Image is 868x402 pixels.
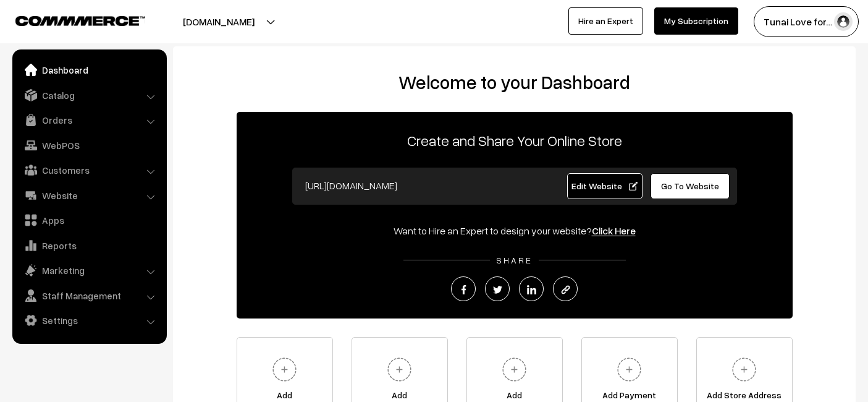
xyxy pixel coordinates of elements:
a: Apps [15,209,162,231]
a: Go To Website [651,173,730,199]
a: Hire an Expert [568,7,643,35]
div: Want to Hire an Expert to design your website? [237,223,793,238]
img: plus.svg [727,353,761,387]
a: WebPOS [15,134,162,156]
a: Website [15,184,162,207]
a: Staff Management [15,284,162,307]
a: Settings [15,309,162,331]
p: Create and Share Your Online Store [237,129,793,152]
span: Edit Website [571,181,638,191]
a: Click Here [592,225,636,237]
span: SHARE [490,255,539,265]
img: plus.svg [612,353,646,387]
h2: Welcome to your Dashboard [185,71,843,93]
img: COMMMERCE [15,16,145,25]
img: plus.svg [382,353,416,387]
a: Edit Website [567,173,643,199]
a: COMMMERCE [15,12,124,27]
a: Marketing [15,259,162,281]
a: Catalog [15,84,162,106]
span: Go To Website [661,181,719,191]
a: My Subscription [654,7,738,35]
a: Dashboard [15,59,162,81]
img: plus.svg [497,353,531,387]
button: [DOMAIN_NAME] [140,6,298,37]
img: user [834,12,853,31]
a: Reports [15,234,162,257]
button: Tunai Love for… [754,6,859,37]
a: Orders [15,109,162,131]
a: Customers [15,159,162,181]
img: plus.svg [268,353,301,387]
